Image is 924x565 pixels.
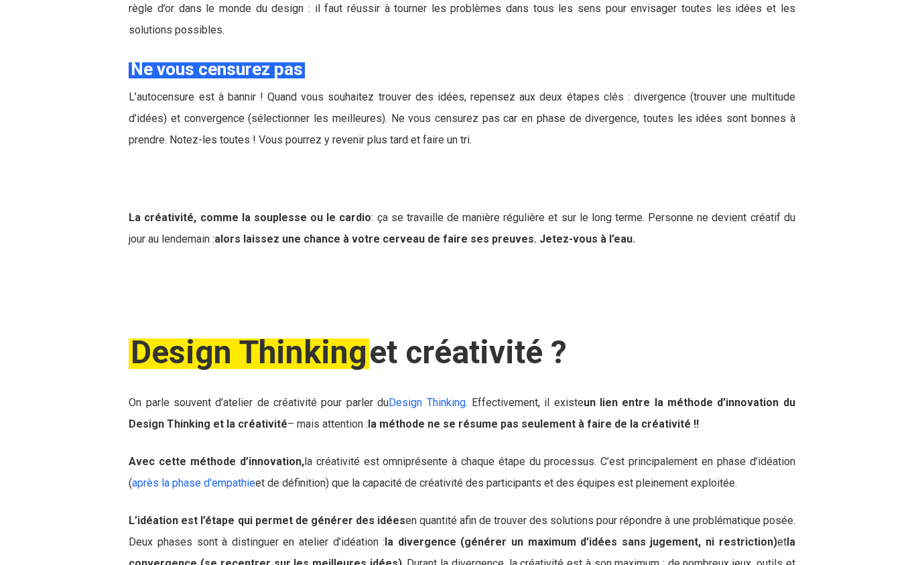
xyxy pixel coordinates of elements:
[129,333,567,371] strong: et créativité ?
[129,396,465,409] span: On parle souvent d’atelier de créativité pour parler du
[129,514,405,527] strong: L’idéation est l’étape qui permet de générer des idées
[132,477,255,489] a: après la phase d’empathie
[129,455,795,489] span: la créativité est omniprésente à chaque étape du processus. C’est principalement en phase d’idéat...
[129,59,305,79] em: Ne vous censurez pas
[129,333,369,371] em: Design Thinking
[385,536,777,548] strong: la divergence (générer un maximum d’idées sans jugement, ni restriction)
[214,233,635,245] strong: alors laissez une chance à votre cerveau de faire ses preuves. Jetez-vous à l’eau.
[129,211,371,224] strong: La créativité, comme la souplesse ou le cardio
[129,455,304,468] strong: Avec cette méthode d’innovation,
[368,418,699,430] strong: la méthode ne se résume pas seulement à faire de la créativité !!
[389,396,465,409] a: Design Thinking
[129,211,795,245] span: : ça se travaille de manière régulière et sur le long terme. Personne ne devient créatif du jour ...
[129,90,795,146] span: L’autocensure est à bannir ! Quand vous souhaitez trouver des idées, repensez aux deux étapes clé...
